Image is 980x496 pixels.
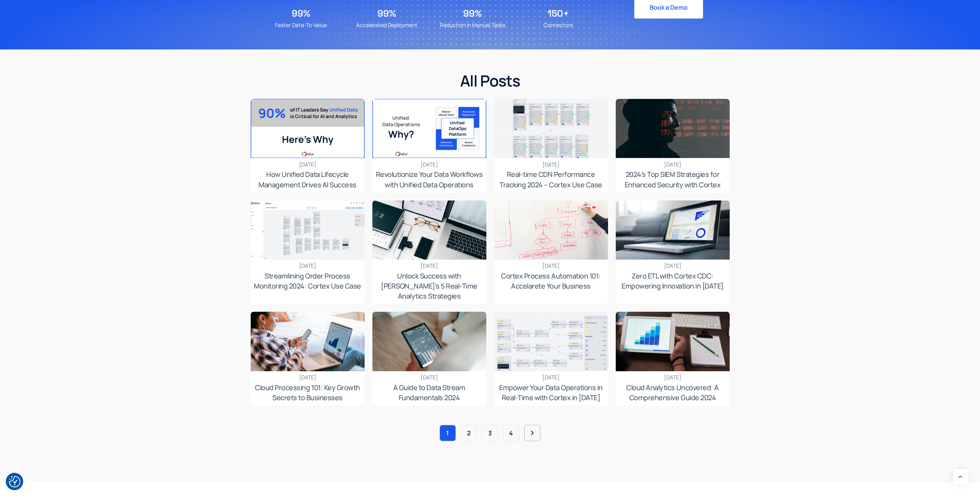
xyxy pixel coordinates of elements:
a: Real-time CDN Performance Tracking 2024 – Cortex Use Case [497,169,605,190]
span: Book a Demo [650,4,688,10]
div: [DATE] [299,160,316,169]
div: [DATE] [542,160,560,169]
span: 99 [292,6,303,21]
a: Zero ETL with Cortex CDC: Empowering Innovation in [DATE] [619,270,727,291]
div: [DATE] [542,373,560,382]
a: Cortex Process Automation 101: Accelarete Your Business [497,270,605,291]
span: Empower Your Data Operations in Real-Time with Cortex in [DATE] [499,383,603,402]
div: [DATE] [542,261,560,270]
div: [DATE] [421,373,438,382]
a: How Unified Data Lifecycle Management Drives AI Success [254,169,362,190]
div: Connectors [519,21,597,29]
button: Cookie Settings [9,476,20,488]
div: [DATE] [421,160,438,169]
a: Unlock Success with [PERSON_NAME]’s 5 Real-Time Analytics Strategies [375,270,483,301]
div: [DATE] [664,373,681,382]
span: 2024’s Top SIEM Strategies for Enhanced Security with Cortex [625,170,721,189]
img: Revisit consent button [9,476,20,488]
a: Cloud Processing 101: Key Growth Secrets to Businesses [254,382,362,403]
span: A Guide to Data Stream Fundamentals 2024 [393,383,465,402]
a: Empower Your Data Operations in Real-Time with Cortex in [DATE] [497,382,605,403]
a: 3 [482,425,498,441]
a: 4 [503,425,519,441]
span: 150 [547,6,563,21]
nav: Posts navigation [251,425,730,441]
iframe: Chat Widget [851,413,980,496]
span: % [303,6,340,21]
div: Accelerated Deployment [348,21,426,29]
div: [DATE] [299,261,316,270]
a: Cloud Analytics Uncovered: A Comprehensive Guide 2024 [619,382,727,403]
div: Faster Data-To-Value [262,21,340,29]
a: Streamlining Order Process Monitoring 2024: Cortex Use Case [254,270,362,291]
span: Real-time CDN Performance Tracking 2024 – Cortex Use Case [499,170,602,189]
span: Streamlining Order Process Monitoring 2024: Cortex Use Case [254,271,361,290]
span: Cloud Analytics Uncovered: A Comprehensive Guide 2024 [626,383,718,402]
span: Unlock Success with [PERSON_NAME]’s 5 Real-Time Analytics Strategies [381,271,477,301]
div: Reduction in Manual Tasks [433,21,511,29]
a: 2024’s Top SIEM Strategies for Enhanced Security with Cortex [619,169,727,190]
span: 1 [440,425,455,441]
span: % [389,6,426,21]
span: + [563,6,597,21]
span: % [475,6,511,21]
div: [DATE] [664,160,681,169]
span: 99 [463,6,475,21]
span: Cortex Process Automation 101: Accelarete Your Business [501,271,600,290]
a: 2 [461,425,477,441]
span: Cloud Processing 101: Key Growth Secrets to Businesses [255,383,360,402]
div: [DATE] [664,261,681,270]
span: 99 [377,6,389,21]
span: Revolutionize Your Data Workflows with Unified Data Operations [376,170,483,189]
a: A Guide to Data Stream Fundamentals 2024 [375,382,483,403]
h2: All Posts [251,70,730,91]
span: How Unified Data Lifecycle Management Drives AI Success [258,170,356,189]
a: Revolutionize Your Data Workflows with Unified Data Operations [375,169,483,190]
div: [DATE] [299,373,316,382]
span: Zero ETL with Cortex CDC: Empowering Innovation in [DATE] [622,271,724,290]
div: [DATE] [421,261,438,270]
